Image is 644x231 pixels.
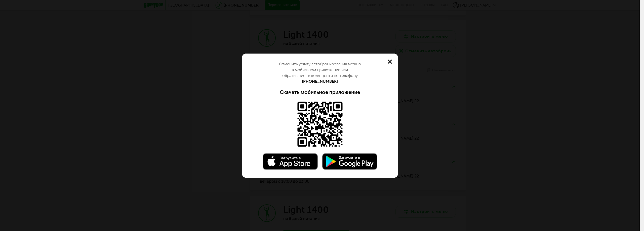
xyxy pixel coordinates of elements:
[302,79,338,84] a: [PHONE_NUMBER]
[296,100,344,148] img: Доступно в AppStore
[250,89,390,95] div: Скачать мобильное приложение
[263,153,318,170] img: Доступно в AppStore
[250,61,390,84] div: Отменить услугу автобронирования можно в мобильном приложении или обратившись в колл-центр по тел...
[322,153,377,170] img: Доступно в Google Play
